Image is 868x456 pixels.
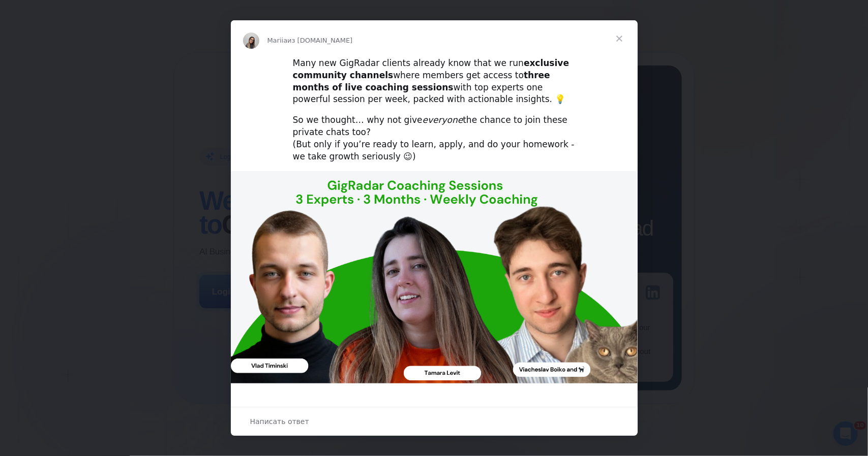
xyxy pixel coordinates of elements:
b: three months of live coaching sessions [293,70,550,92]
span: Mariia [267,37,288,44]
span: Написать ответ [250,415,309,428]
i: everyone [423,115,463,125]
span: из [DOMAIN_NAME] [287,37,352,44]
div: So we thought… why not give the chance to join these private chats too? (But only if you’re ready... [293,114,576,162]
div: Открыть разговор и ответить [231,407,638,436]
div: Many new GigRadar clients already know that we run where members get access to with top experts o... [293,57,576,106]
span: Закрыть [601,20,638,57]
img: Profile image for Mariia [243,32,259,49]
b: exclusive community channels [293,58,569,80]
